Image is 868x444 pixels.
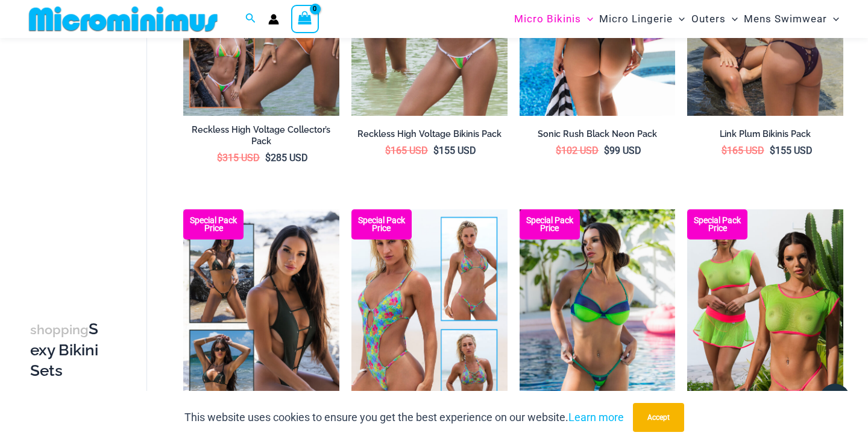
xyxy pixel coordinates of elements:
h3: Sexy Bikini Sets [30,319,104,381]
img: MM SHOP LOGO FLAT [24,5,222,33]
span: $ [385,145,391,156]
h2: Reckless High Voltage Bikinis Pack [351,128,508,140]
h2: Sonic Rush Black Neon Pack [520,128,676,140]
span: $ [265,152,271,163]
img: Coastal Bliss Multi Lime 3223 Underwire Top 4275 Micro 07 [520,209,676,443]
span: $ [770,145,775,156]
span: Menu Toggle [581,4,593,34]
a: Mens SwimwearMenu ToggleMenu Toggle [741,4,842,34]
span: shopping [30,322,89,337]
span: Menu Toggle [726,4,738,34]
a: View Shopping Cart, empty [291,5,319,33]
img: Skirt Pack Lime [687,209,843,443]
span: $ [556,145,561,156]
span: $ [217,152,222,163]
button: Accept [633,403,684,432]
a: Reckless High Voltage Bikinis Pack [351,128,508,144]
span: Mens Swimwear [744,4,827,34]
b: Special Pack Price [687,217,747,232]
h2: Reckless High Voltage Collector’s Pack [183,124,339,147]
a: Sonic Rush Black Neon Pack [520,128,676,144]
bdi: 99 USD [604,145,641,156]
span: Menu Toggle [827,4,839,34]
bdi: 155 USD [770,145,813,156]
b: Special Pack Price [520,217,580,232]
span: $ [604,145,609,156]
bdi: 315 USD [217,152,260,163]
iframe: TrustedSite Certified [30,40,139,282]
a: OutersMenu ToggleMenu Toggle [688,4,741,34]
a: Skirt Pack Lime Micro Mesh Lime Crush 366 Crop Top 511 skirt 04Micro Mesh Lime Crush 366 Crop Top... [687,209,843,443]
bdi: 102 USD [556,145,599,156]
span: Outers [691,4,726,34]
nav: Site Navigation [509,2,844,36]
a: Learn more [568,411,624,423]
a: Search icon link [245,11,256,27]
a: Micro LingerieMenu ToggleMenu Toggle [596,4,688,34]
a: Link Plum Bikinis Pack [687,128,843,144]
a: aloha Bikini Pack Aloha Bloom Blooms 305 Tri Top 445 Thong Bottom 06Aloha Bloom Blooms 305 Tri To... [351,209,508,443]
img: aloha Bikini Pack [351,209,508,443]
span: Menu Toggle [673,4,685,34]
span: $ [433,145,439,156]
h2: Link Plum Bikinis Pack [687,128,843,140]
bdi: 155 USD [433,145,476,156]
bdi: 285 USD [265,152,308,163]
a: Reckless High Voltage Collector’s Pack [183,124,339,151]
a: Account icon link [268,14,279,25]
b: Special Pack Price [183,217,244,232]
span: Micro Bikinis [514,4,581,34]
span: Micro Lingerie [599,4,673,34]
bdi: 165 USD [722,145,764,156]
a: Link Army Pack Link Army 3070 Tri Top 2031 Cheeky 06Link Army 3070 Tri Top 2031 Cheeky 06 [183,209,339,443]
span: $ [722,145,727,156]
p: This website uses cookies to ensure you get the best experience on our website. [184,408,624,427]
img: Link Army Pack [183,209,339,443]
b: Special Pack Price [351,217,412,232]
a: Coastal Bliss Multi Lime 3223 Underwire Top 4275 Micro 07 Coastal Bliss Multi Lime 3223 Underwire... [520,209,676,443]
bdi: 165 USD [385,145,428,156]
a: Micro BikinisMenu ToggleMenu Toggle [511,4,596,34]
